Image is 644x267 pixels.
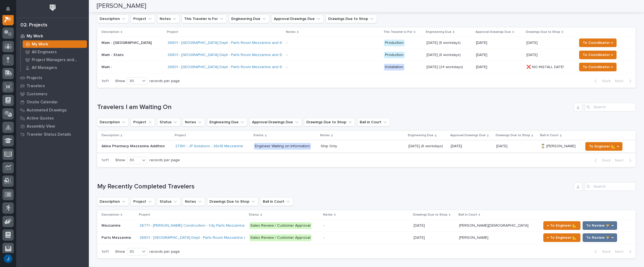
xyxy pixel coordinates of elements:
[101,132,119,138] p: Description
[615,158,627,163] span: Next
[547,222,577,229] span: ← To Engineer 📐
[97,61,636,73] tr: Main -26801 - [GEOGRAPHIC_DATA] Dept - Parts Room Mezzanine and Stairs with Gate - Installation[D...
[547,234,577,241] span: ← To Engineer 📐
[413,212,447,218] p: Drawings Due to Shop
[540,132,559,138] p: Ball in Court
[207,118,247,127] button: Engineering Due
[20,22,47,28] div: 02. Projects
[127,78,140,84] div: 30
[599,158,611,163] span: Back
[260,197,293,206] button: Ball in Court
[458,212,477,218] p: Ball in Court
[97,220,636,232] tr: MezzanineMezzanine 26771 - [PERSON_NAME] Construction - City Parts Mezzanine Sales Review / Custo...
[27,100,58,105] p: Onsite Calendar
[101,53,163,57] p: Main - Stairs
[584,182,636,191] input: Search
[97,75,113,88] p: 1 of 1
[16,106,89,114] a: Automated Drawings
[253,132,264,138] p: Status
[97,140,636,152] tr: Akina Pharmacy Mezzanine AdditionAkina Pharmacy Mezzanine Addition 27180 - JP Solutions - 26x18 M...
[426,53,471,57] p: [DATE] (8 workdays)
[16,32,89,40] a: My Work
[583,52,613,58] span: To Coordinator →
[131,118,155,127] button: Project
[32,50,57,55] p: All Engineers
[97,2,146,10] h2: [PERSON_NAME]
[167,53,306,57] a: 26801 - [GEOGRAPHIC_DATA] Dept - Parts Room Mezzanine and Stairs with Gate
[101,212,119,218] p: Description
[475,29,511,35] p: Approval Drawings Due
[27,76,42,80] p: Projects
[585,142,622,151] button: To Engineer 📐 →
[384,52,405,58] div: Production
[16,82,89,90] a: Travelers
[149,158,180,163] p: records per page
[541,143,577,149] p: ⏳ [PERSON_NAME]
[321,144,337,149] div: Ship Only
[27,124,55,129] p: Assembly View
[157,15,180,23] button: Notes
[101,41,163,45] p: Main - [GEOGRAPHIC_DATA]
[589,143,619,150] span: To Engineer 📐 →
[97,154,113,167] p: 1 of 1
[590,249,613,254] button: Back
[97,37,636,49] tr: Main - [GEOGRAPHIC_DATA]26801 - [GEOGRAPHIC_DATA] Dept - Parts Room Mezzanine and Stairs with Gat...
[249,222,311,229] div: Sales Review / Customer Approval
[476,65,522,69] p: [DATE]
[27,34,43,39] p: My Work
[384,40,405,46] div: Production
[579,63,617,71] button: To Coordinator →
[32,58,85,62] p: Project Managers and Engineers
[207,197,258,206] button: Drawings Due to Shop
[286,53,288,57] div: -
[32,65,57,70] p: All Managers
[249,212,259,218] p: Status
[101,234,132,240] p: Parts Mezzanine
[21,64,89,71] a: All Managers
[459,234,489,240] p: [PERSON_NAME]
[175,132,186,138] p: Project
[254,143,311,150] div: Engineer Waiting on Information
[97,49,636,61] tr: Main - Stairs26801 - [GEOGRAPHIC_DATA] Dept - Parts Room Mezzanine and Stairs with Gate - Product...
[426,41,471,45] p: [DATE] (8 workdays)
[579,38,617,47] button: To Coordinator →
[115,250,125,254] p: Show
[167,41,306,45] a: 26801 - [GEOGRAPHIC_DATA] Dept - Parts Room Mezzanine and Stairs with Gate
[583,221,617,230] button: To Review 👨‍🏭 →
[590,158,613,163] button: Back
[426,65,471,69] p: [DATE] (24 workdays)
[149,250,180,254] p: records per page
[451,144,492,149] p: [DATE]
[526,29,560,35] p: Drawings Due to Shop
[476,53,522,57] p: [DATE]
[613,79,636,83] button: Next
[101,65,163,69] p: Main -
[613,158,636,163] button: Next
[16,98,89,106] a: Onsite Calendar
[157,118,180,127] button: Status
[97,183,572,191] h1: My Recently Completed Travelers
[139,223,245,228] a: 26771 - [PERSON_NAME] Construction - City Parts Mezzanine
[408,132,433,138] p: Engineering Due
[27,108,67,113] p: Automated Drawings
[131,197,155,206] button: Project
[115,158,125,163] p: Show
[357,118,390,127] button: Ball in Court
[97,245,113,258] p: 1 of 1
[408,143,444,149] p: [DATE] (6 workdays)
[599,249,611,254] span: Back
[496,132,530,138] p: Drawings Due to Shop
[526,52,539,57] p: [DATE]
[167,29,178,35] p: Project
[16,130,89,138] a: Traveler Status Details
[584,103,636,111] input: Search
[139,236,278,240] a: 26801 - [GEOGRAPHIC_DATA] Dept - Parts Room Mezzanine and Stairs with Gate
[16,122,89,130] a: Assembly View
[27,132,71,137] p: Traveler Status Details
[324,223,325,228] div: -
[149,79,180,83] p: records per page
[97,118,129,127] button: Description
[271,15,324,23] button: Approval Drawings Due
